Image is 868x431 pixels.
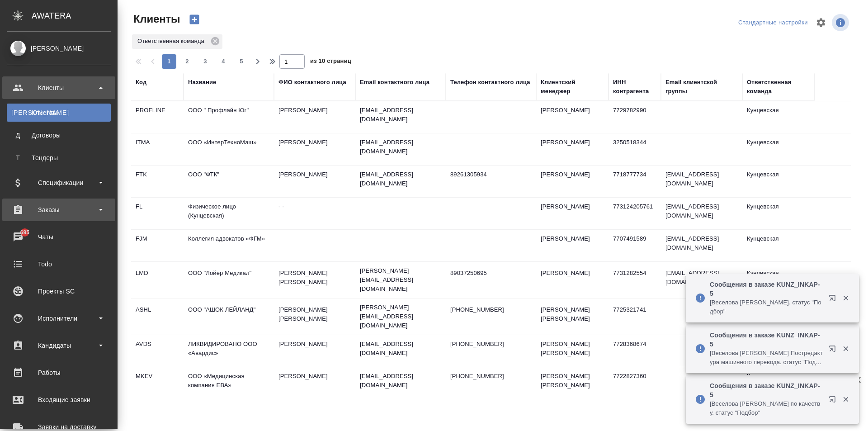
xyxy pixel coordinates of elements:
[216,54,231,69] button: 4
[137,37,208,46] p: Ответственная команда
[184,335,274,367] td: ЛИКВИДИРОВАНО ООО «Авардис»
[360,78,429,87] div: Email контактного лица
[742,133,815,165] td: Кунцевская
[710,349,823,367] p: [Веселова [PERSON_NAME] Постредактура машинного перевода. статус "Подбор"
[609,198,661,229] td: 773124205761
[450,170,532,179] p: 89261305934
[184,166,274,197] td: ООО "ФТК"
[536,335,609,367] td: [PERSON_NAME] [PERSON_NAME]
[536,166,609,197] td: [PERSON_NAME]
[184,198,274,229] td: Физическое лицо (Кунцевская)
[665,78,738,96] div: Email клиентской группы
[742,230,815,261] td: Кунцевская
[742,198,815,229] td: Кунцевская
[7,203,111,217] div: Заказы
[536,230,609,261] td: [PERSON_NAME]
[541,78,604,96] div: Клиентский менеджер
[131,133,184,165] td: ITMA
[360,106,441,124] p: [EMAIL_ADDRESS][DOMAIN_NAME]
[536,133,609,165] td: [PERSON_NAME]
[234,57,249,66] span: 5
[234,54,249,69] button: 5
[710,331,823,349] p: Сообщения в заказе KUNZ_INKAP-5
[274,198,355,229] td: - -
[450,340,532,349] p: [PHONE_NUMBER]
[7,176,111,189] div: Спецификации
[661,264,742,296] td: [EMAIL_ADDRESS][DOMAIN_NAME]
[131,101,184,133] td: PROFLINE
[131,301,184,332] td: ASHL
[7,81,111,95] div: Клиенты
[274,133,355,165] td: [PERSON_NAME]
[609,166,661,197] td: 7718777734
[823,340,845,361] button: Открыть в новой вкладке
[710,381,823,399] p: Сообщения в заказе KUNZ_INKAP-5
[274,166,355,197] td: [PERSON_NAME]
[132,34,222,49] div: Ответственная команда
[131,335,184,367] td: AVDS
[274,301,355,332] td: [PERSON_NAME] [PERSON_NAME]
[7,312,111,325] div: Исполнители
[661,230,742,261] td: [EMAIL_ADDRESS][DOMAIN_NAME]
[609,367,661,399] td: 7722827360
[836,294,855,302] button: Закрыть
[609,101,661,133] td: 7729782990
[131,367,184,399] td: MKEV
[823,289,845,311] button: Открыть в новой вкладке
[609,335,661,367] td: 7728368674
[609,301,661,332] td: 7725321741
[661,166,742,197] td: [EMAIL_ADDRESS][DOMAIN_NAME]
[136,78,146,87] div: Код
[613,78,656,96] div: ИНН контрагента
[274,367,355,399] td: [PERSON_NAME]
[736,16,810,30] div: split button
[7,104,111,122] a: [PERSON_NAME]Клиенты
[131,264,184,296] td: LMD
[450,78,530,87] div: Телефон контактного лица
[7,366,111,379] div: Работы
[742,264,815,296] td: Кунцевская
[360,372,441,390] p: [EMAIL_ADDRESS][DOMAIN_NAME]
[836,345,855,353] button: Закрыть
[131,166,184,197] td: FTK
[184,101,274,133] td: ООО " Профлайн Юг"
[823,390,845,412] button: Открыть в новой вкладке
[710,399,823,417] p: [Веселова [PERSON_NAME] по качеству. статус "Подбор"
[184,133,274,165] td: ООО «ИнтерТехноМаш»
[450,305,532,314] p: [PHONE_NUMBER]
[278,78,346,87] div: ФИО контактного лица
[747,78,810,96] div: Ответственная команда
[360,303,441,330] p: [PERSON_NAME][EMAIL_ADDRESS][DOMAIN_NAME]
[184,264,274,296] td: ООО "Лойер Медикал"
[11,153,106,162] div: Тендеры
[2,280,115,303] a: Проекты SC
[536,301,609,332] td: [PERSON_NAME] [PERSON_NAME]
[2,226,115,248] a: 695Чаты
[710,280,823,298] p: Сообщения в заказе KUNZ_INKAP-5
[188,78,216,87] div: Название
[198,57,212,66] span: 3
[609,230,661,261] td: 7707491589
[7,257,111,271] div: Todo
[609,133,661,165] td: 3250518344
[836,395,855,403] button: Закрыть
[360,340,441,358] p: [EMAIL_ADDRESS][DOMAIN_NAME]
[742,166,815,197] td: Кунцевская
[536,264,609,296] td: [PERSON_NAME]
[710,298,823,316] p: [Веселова [PERSON_NAME]. статус "Подбор"
[180,57,194,66] span: 2
[11,131,106,140] div: Договоры
[810,12,832,33] span: Настроить таблицу
[131,230,184,261] td: FJM
[310,56,351,69] span: из 10 страниц
[2,388,115,411] a: Входящие заявки
[536,367,609,399] td: [PERSON_NAME] [PERSON_NAME]
[11,108,106,117] div: Клиенты
[360,170,441,188] p: [EMAIL_ADDRESS][DOMAIN_NAME]
[32,7,118,25] div: AWATERA
[131,198,184,229] td: FL
[7,126,111,144] a: ДДоговоры
[274,264,355,296] td: [PERSON_NAME] [PERSON_NAME]
[742,101,815,133] td: Кунцевская
[7,230,111,244] div: Чаты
